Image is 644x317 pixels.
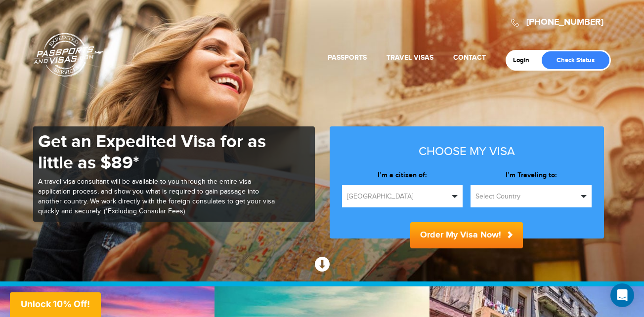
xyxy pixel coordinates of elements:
a: [PHONE_NUMBER] [526,17,603,28]
span: Select Country [475,192,578,201]
button: Order My Visa Now! [410,222,523,248]
button: [GEOGRAPHIC_DATA] [342,185,463,207]
a: Contact [453,53,486,62]
span: [GEOGRAPHIC_DATA] [347,192,449,201]
div: Unlock 10% Off! [10,292,101,317]
label: I’m Traveling to: [471,170,592,180]
h1: Get an Expedited Visa for as little as $89* [38,131,275,174]
button: Select Country [471,185,592,207]
p: A travel visa consultant will be available to you through the entire visa application process, an... [38,177,275,217]
a: Passports [328,53,367,62]
h3: Choose my visa [342,145,592,158]
a: Passports & [DOMAIN_NAME] [34,33,104,77]
span: Unlock 10% Off! [21,299,90,309]
label: I’m a citizen of: [342,170,463,180]
a: Check Status [542,51,609,69]
div: Open Intercom Messenger [610,283,634,307]
a: Travel Visas [386,53,433,62]
a: Login [513,56,536,64]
